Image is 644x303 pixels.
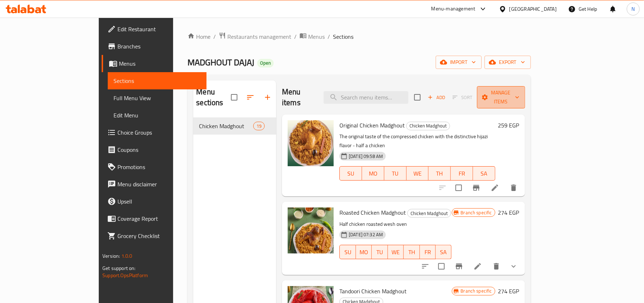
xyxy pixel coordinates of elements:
[213,32,216,41] li: /
[339,220,451,229] p: Half chicken roasted wesh oven
[108,89,206,107] a: Full Menu View
[407,247,417,257] span: TH
[102,38,206,55] a: Branches
[102,158,206,176] a: Promotions
[509,262,518,271] svg: Show Choices
[425,92,448,103] span: Add item
[450,258,468,275] button: Branch-specific-item
[372,245,388,259] button: TU
[408,209,451,218] span: Chicken Madghout
[339,120,405,131] span: Original Chicken Madghout
[117,197,200,206] span: Upsell
[428,166,451,181] button: TH
[339,132,495,150] p: The original taste of the compressed chicken with the distinctive hijazi flavor - half a chicken
[102,227,206,244] a: Grocery Checklist
[187,54,254,70] span: MADGHOUT DAJAJ
[119,59,200,68] span: Menus
[102,264,135,273] span: Get support on:
[417,258,434,275] button: sort-choices
[441,58,476,67] span: import
[356,245,372,259] button: MO
[488,258,505,275] button: delete
[409,168,426,179] span: WE
[339,286,407,297] span: Tandoori Chicken Madghout
[193,115,276,137] nav: Menu sections
[384,166,407,181] button: TU
[288,120,334,166] img: Original Chicken Madghout
[425,92,448,103] button: Add
[476,168,492,179] span: SA
[117,180,200,188] span: Menu disclaimer
[375,247,385,257] span: TU
[113,76,200,85] span: Sections
[362,166,384,181] button: MO
[288,208,334,253] img: Roasted Chicken Madghout
[458,209,495,216] span: Branch specific
[365,168,381,179] span: MO
[308,32,325,41] span: Menus
[102,251,120,261] span: Version:
[102,176,206,193] a: Menu disclaimer
[102,193,206,210] a: Upsell
[199,122,253,130] span: Chicken Madghout
[498,286,519,296] h6: 274 EGP
[339,245,356,259] button: SU
[294,32,297,41] li: /
[253,122,265,130] div: items
[473,166,495,181] button: SA
[427,93,446,102] span: Add
[631,5,635,13] span: N
[451,166,473,181] button: FR
[108,72,206,89] a: Sections
[113,94,200,102] span: Full Menu View
[473,262,482,271] a: Edit menu item
[436,245,451,259] button: SA
[102,141,206,158] a: Coupons
[498,208,519,218] h6: 274 EGP
[102,210,206,227] a: Coverage Report
[227,32,291,41] span: Restaurants management
[102,55,206,72] a: Menus
[343,168,359,179] span: SU
[410,90,425,105] span: Select section
[117,163,200,171] span: Promotions
[300,32,325,41] a: Menus
[193,117,276,135] div: Chicken Madghout19
[259,89,276,106] button: Add section
[343,247,353,257] span: SU
[404,245,420,259] button: TH
[282,87,315,108] h2: Menu items
[333,32,353,41] span: Sections
[102,271,148,280] a: Support.OpsPlatform
[505,258,522,275] button: show more
[196,87,231,108] h2: Menu sections
[420,245,436,259] button: FR
[242,89,259,106] span: Sort sections
[407,209,451,218] div: Chicken Madghout
[328,32,330,41] li: /
[121,251,133,261] span: 1.0.0
[339,166,362,181] button: SU
[339,207,406,218] span: Roasted Chicken Madghout
[454,168,470,179] span: FR
[257,59,274,67] div: Open
[102,124,206,141] a: Choice Groups
[346,231,386,238] span: [DATE] 07:32 AM
[117,214,200,223] span: Coverage Report
[407,122,450,130] span: Chicken Madghout
[257,60,274,66] span: Open
[117,25,200,33] span: Edit Restaurant
[387,168,404,179] span: TU
[458,288,495,294] span: Branch specific
[431,5,476,13] div: Menu-management
[483,88,519,106] span: Manage items
[102,20,206,38] a: Edit Restaurant
[505,179,522,196] button: delete
[448,92,477,103] span: Select section first
[254,123,264,130] span: 19
[388,245,404,259] button: WE
[219,32,291,41] a: Restaurants management
[113,111,200,120] span: Edit Menu
[491,183,499,192] a: Edit menu item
